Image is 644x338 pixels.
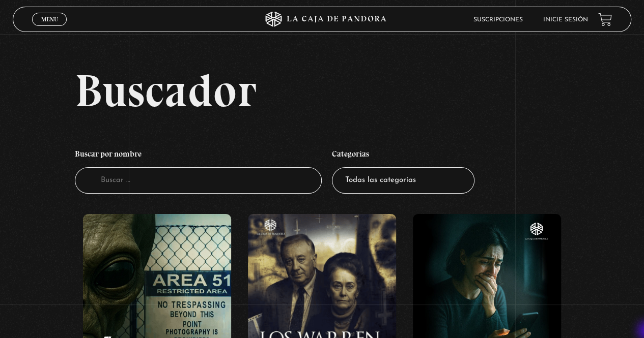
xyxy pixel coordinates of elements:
[38,25,62,32] span: Cerrar
[75,144,322,167] h4: Buscar por nombre
[332,144,474,167] h4: Categorías
[75,68,631,113] h2: Buscador
[41,16,58,22] span: Menu
[543,17,588,23] a: Inicie sesión
[598,13,612,26] a: View your shopping cart
[473,17,523,23] a: Suscripciones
